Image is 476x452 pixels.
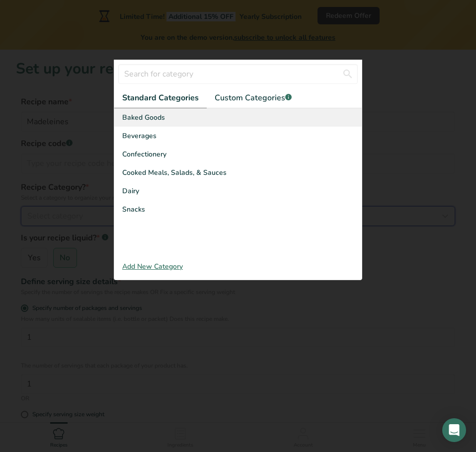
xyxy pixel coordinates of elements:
span: Custom Categories [215,92,292,104]
span: Dairy [122,186,139,196]
span: Beverages [122,131,157,141]
div: Open Intercom Messenger [442,418,466,442]
span: Snacks [122,204,145,215]
span: Cooked Meals, Salads, & Sauces [122,167,227,178]
span: Standard Categories [122,92,199,104]
span: Baked Goods [122,112,165,123]
span: Confectionery [122,149,166,159]
div: Add New Category [114,261,362,272]
input: Search for category [118,64,358,84]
